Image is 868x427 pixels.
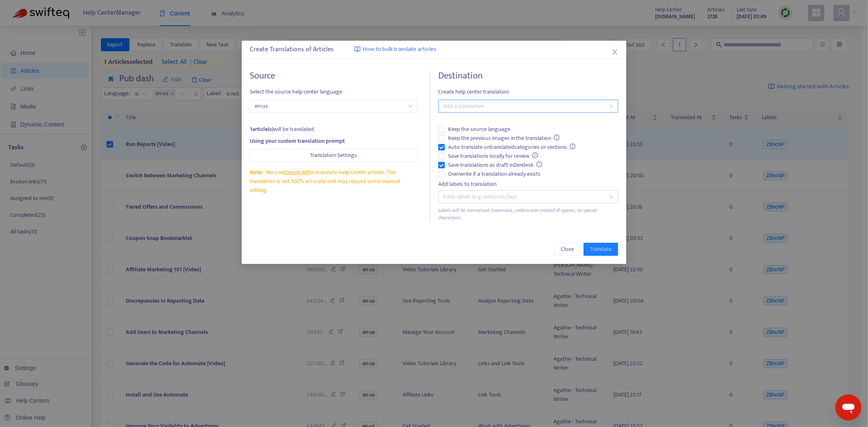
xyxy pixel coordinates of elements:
[250,124,273,134] strong: 1 article(s)
[250,137,418,146] div: Using your custom translation prompt
[284,168,310,177] a: OpenAI API
[561,245,574,254] span: Close
[354,45,436,54] a: How to bulk translate articles
[445,134,563,143] span: Keep the previous images in the translation
[438,87,618,96] span: Create help center translation
[250,149,418,162] button: Translation Settings
[250,87,418,96] span: Select the source help center language
[438,70,618,81] h4: Destination
[610,48,619,57] button: Close
[250,168,418,195] div: We use to translate Help Center articles. The translation is not 100% accurate and may require so...
[584,243,618,256] button: Translate
[532,152,538,158] span: info-circle
[835,394,861,420] iframe: Button to launch messaging window
[445,143,579,152] span: Auto-translate untranslated categories or sections
[570,144,575,149] span: info-circle
[445,125,514,134] span: Keep the source language
[438,207,618,222] div: Labels will be normalized (lowercase, underscores instead of spaces, no special characters).
[554,243,580,256] button: Close
[250,168,263,177] span: Note:
[536,161,542,167] span: info-circle
[250,70,418,81] h4: Source
[363,45,436,54] span: How to bulk translate articles
[445,170,544,179] span: Overwrite if a translation already exists
[554,135,560,140] span: info-circle
[612,49,618,55] span: close
[310,151,357,160] span: Translation Settings
[255,100,413,112] span: en-us
[250,45,618,54] div: Create Translations of Articles
[445,161,546,170] span: Save translations as draft in Zendesk
[445,152,542,161] span: Save translations locally for review
[438,180,618,189] div: Add labels to translation
[250,125,418,134] div: will be translated
[354,46,361,52] img: image-link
